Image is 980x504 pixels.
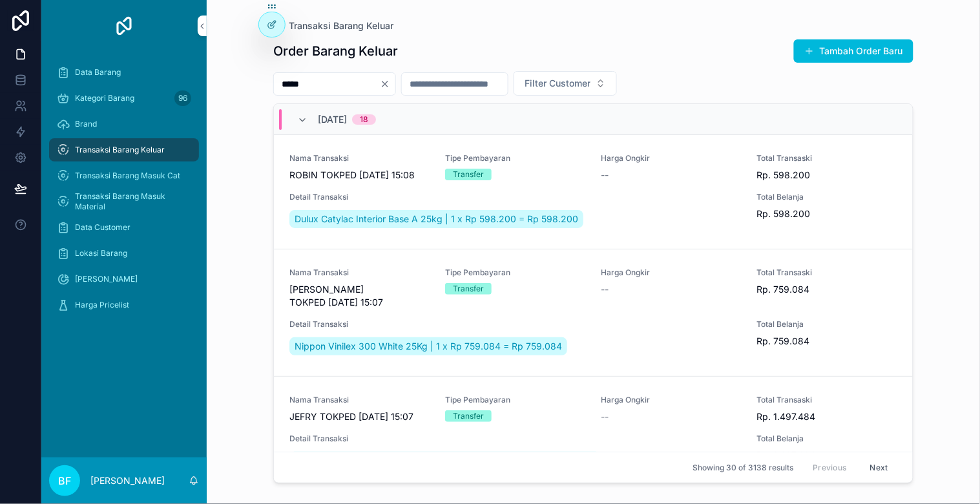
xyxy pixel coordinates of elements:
div: 18 [360,114,368,125]
span: Rp. 598.200 [757,169,897,182]
span: Lokasi Barang [75,248,127,258]
span: Transaksi Barang Keluar [75,145,165,155]
span: Nama Transaksi [289,268,430,278]
div: Transfer [453,410,484,422]
span: [PERSON_NAME] [75,274,138,284]
a: Lokasi Barang [49,242,199,265]
span: Data Customer [75,222,130,233]
a: Transaksi Barang Masuk Material [49,190,199,213]
div: 96 [174,90,191,106]
a: Dulux Catylac Interior Base A 25kg | 1 x Rp 598.200 = Rp 598.200 [289,210,583,228]
button: Clear [380,79,395,89]
span: Nama Transaksi [289,395,430,405]
span: Total Transaski [757,153,897,163]
a: Nippon Vinilex 300 White 25Kg | 1 x Rp 759.084 = Rp 759.084 [289,337,567,355]
span: -- [601,410,609,423]
span: Filter Customer [525,77,590,90]
span: Showing 30 of 3138 results [693,463,793,473]
span: [DATE] [318,113,347,126]
div: Transfer [453,283,484,295]
span: Harga Ongkir [601,268,742,278]
a: Brand [49,112,199,136]
span: Detail Transaksi [289,434,742,444]
span: Dulux Catylac Interior Base A 25kg | 1 x Rp 598.200 = Rp 598.200 [295,213,578,226]
span: Brand [75,119,97,129]
span: Transaksi Barang Masuk Cat [75,171,180,181]
span: -- [601,169,609,182]
div: scrollable content [41,52,207,333]
span: Total Belanja [757,434,897,444]
span: Harga Ongkir [601,153,742,163]
span: Rp. 759.084 [757,283,897,296]
span: Rp. 598.200 [757,207,897,220]
span: Tipe Pembayaran [445,395,585,405]
span: Detail Transaksi [289,319,742,330]
span: Total Transaski [757,395,897,405]
span: Total Belanja [757,319,897,330]
a: Nama TransaksiROBIN TOKPED [DATE] 15:08Tipe PembayaranTransferHarga Ongkir--Total TransaskiRp. 59... [274,135,913,249]
span: ROBIN TOKPED [DATE] 15:08 [289,169,430,182]
button: Next [861,457,897,478]
span: Kategori Barang [75,93,134,103]
a: Nama Transaksi[PERSON_NAME] TOKPED [DATE] 15:07Tipe PembayaranTransferHarga Ongkir--Total Transas... [274,249,913,377]
button: Select Button [514,71,617,96]
span: Rp. 759.084 [757,335,897,348]
span: BF [58,473,71,488]
a: Kategori Barang96 [49,87,199,110]
a: [PERSON_NAME] [49,268,199,291]
div: Transfer [453,169,484,180]
span: Transaksi Barang Keluar [289,19,393,32]
img: App logo [114,16,134,36]
span: Tipe Pembayaran [445,268,585,278]
button: Tambah Order Baru [794,39,913,63]
p: [PERSON_NAME] [90,474,165,487]
span: Tipe Pembayaran [445,153,585,163]
span: Detail Transaksi [289,192,742,202]
span: Harga Ongkir [601,395,742,405]
span: Nippon Vinilex 300 White 25Kg | 1 x Rp 759.084 = Rp 759.084 [295,340,562,353]
span: Rp. 1.497.484 [757,449,897,462]
span: Transaksi Barang Masuk Material [75,191,186,212]
span: -- [601,283,609,296]
span: Total Belanja [757,192,897,202]
a: Nama TransaksiJEFRY TOKPED [DATE] 15:07Tipe PembayaranTransferHarga Ongkir--Total TransaskiRp. 1.... [274,377,913,491]
span: Data Barang [75,67,121,78]
span: [PERSON_NAME] TOKPED [DATE] 15:07 [289,283,430,309]
a: Transaksi Barang Keluar [273,19,393,32]
span: Rp. 1.497.484 [757,410,897,423]
a: Harga Pricelist [49,293,199,317]
a: Transaksi Barang Keluar [49,138,199,162]
span: Total Transaski [757,268,897,278]
a: Data Barang [49,61,199,84]
a: Data Customer [49,216,199,239]
span: JEFRY TOKPED [DATE] 15:07 [289,410,430,423]
span: Nama Transaksi [289,153,430,163]
a: Transaksi Barang Masuk Cat [49,164,199,187]
h1: Order Barang Keluar [273,42,398,60]
span: Harga Pricelist [75,300,129,310]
